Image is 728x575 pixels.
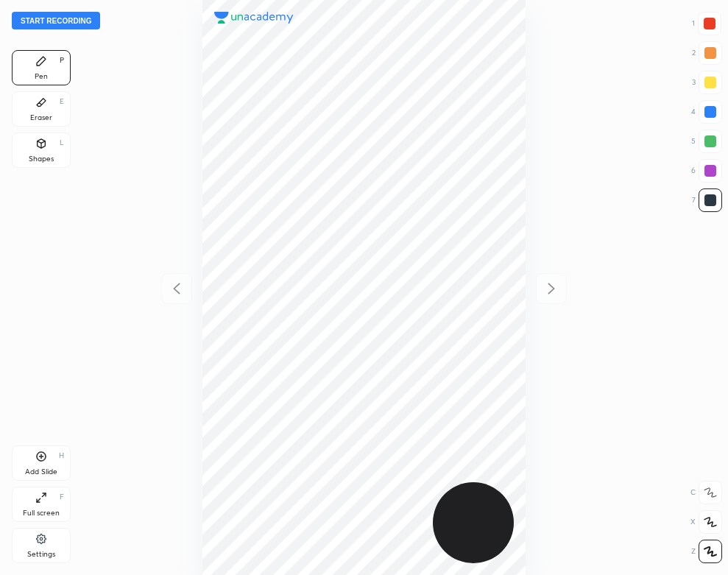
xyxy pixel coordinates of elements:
div: Settings [27,551,55,558]
div: 7 [692,188,722,212]
div: P [60,57,64,64]
div: H [59,452,64,459]
img: logo.38c385cc.svg [214,12,294,24]
div: 1 [692,12,721,35]
div: Full screen [23,509,60,517]
div: 3 [692,71,722,94]
div: 2 [692,41,722,65]
button: Start recording [12,12,100,29]
div: Eraser [30,114,52,121]
div: 6 [691,159,722,183]
div: Z [691,540,722,563]
div: 5 [691,130,722,153]
div: L [60,139,64,147]
div: F [60,493,64,501]
div: E [60,98,64,105]
div: C [690,481,722,504]
div: 4 [691,100,722,124]
div: Shapes [29,155,54,163]
div: Add Slide [25,468,57,476]
div: Pen [35,73,48,80]
div: X [690,510,722,534]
